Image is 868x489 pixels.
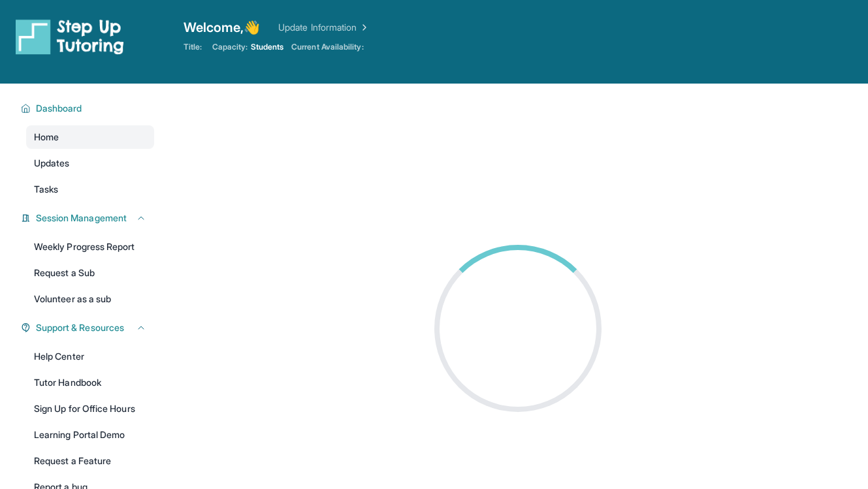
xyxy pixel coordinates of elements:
a: Update Information [278,21,370,34]
a: Help Center [26,345,154,368]
span: Title: [184,42,202,52]
span: Session Management [36,212,127,225]
button: Dashboard [31,102,146,115]
span: Support & Resources [36,321,124,334]
a: Home [26,125,154,149]
span: Current Availability: [291,42,363,52]
button: Support & Resources [31,321,146,334]
a: Tutor Handbook [26,371,154,394]
span: Students [251,42,284,52]
span: Tasks [34,183,58,196]
span: Capacity: [212,42,248,52]
img: logo [16,18,124,55]
span: Dashboard [36,102,82,115]
a: Request a Sub [26,261,154,285]
a: Updates [26,151,154,175]
a: Volunteer as a sub [26,287,154,311]
a: Weekly Progress Report [26,235,154,259]
a: Request a Feature [26,449,154,473]
img: Chevron Right [357,21,370,34]
span: Welcome, 👋 [184,18,261,37]
button: Session Management [31,212,146,225]
a: Sign Up for Office Hours [26,397,154,420]
a: Tasks [26,178,154,201]
a: Learning Portal Demo [26,423,154,447]
span: Home [34,131,59,144]
span: Updates [34,157,70,170]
